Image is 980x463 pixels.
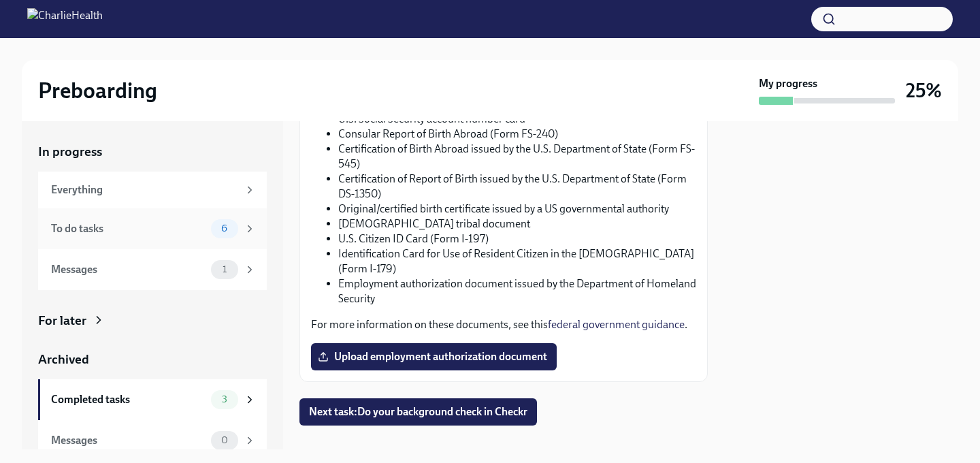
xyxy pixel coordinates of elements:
[759,76,817,91] strong: My progress
[38,249,267,290] a: Messages1
[338,127,696,142] li: Consular Report of Birth Abroad (Form FS-240)
[51,262,206,277] div: Messages
[338,246,696,276] li: Identification Card for Use of Resident Citizen in the [DEMOGRAPHIC_DATA] (Form I-179)
[338,276,696,306] li: Employment authorization document issued by the Department of Homeland Security
[51,221,206,236] div: To do tasks
[38,77,157,104] h2: Preboarding
[906,78,942,103] h3: 25%
[338,202,696,217] li: Original/certified birth certificate issued by a US governmental authority
[213,435,236,445] span: 0
[214,264,235,274] span: 1
[548,318,685,331] a: federal government guidance
[338,172,696,202] li: Certification of Report of Birth issued by the U.S. Department of State (Form DS-1350)
[311,317,696,332] p: For more information on these documents, see this .
[214,394,235,404] span: 3
[338,142,696,172] li: Certification of Birth Abroad issued by the U.S. Department of State (Form FS-545)
[51,182,238,197] div: Everything
[38,379,267,420] a: Completed tasks3
[309,405,527,419] span: Next task : Do your background check in Checkr
[338,231,696,246] li: U.S. Citizen ID Card (Form I-197)
[27,8,103,30] img: CharlieHealth
[38,143,267,161] a: In progress
[51,433,206,448] div: Messages
[38,172,267,208] a: Everything
[51,392,206,407] div: Completed tasks
[299,398,537,426] button: Next task:Do your background check in Checkr
[338,217,696,231] li: [DEMOGRAPHIC_DATA] tribal document
[38,312,86,330] div: For later
[311,343,557,370] label: Upload employment authorization document
[38,312,267,330] a: For later
[38,351,267,368] a: Archived
[38,208,267,249] a: To do tasks6
[321,350,547,364] span: Upload employment authorization document
[38,420,267,461] a: Messages0
[213,223,235,234] span: 6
